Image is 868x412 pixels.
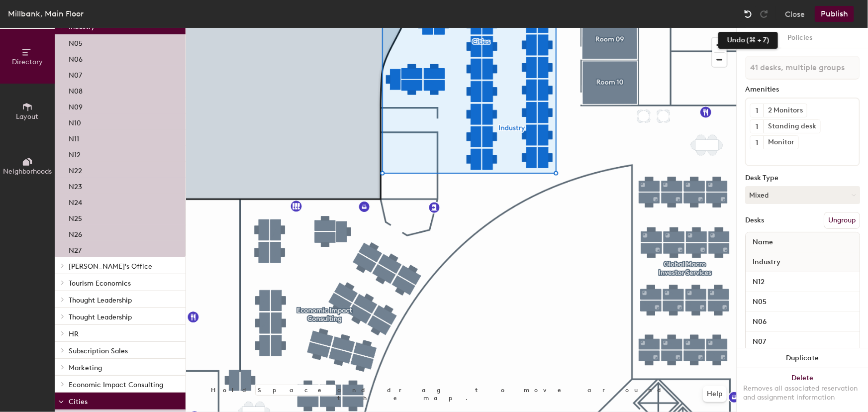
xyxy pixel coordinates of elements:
[781,28,818,48] button: Policies
[69,398,88,406] span: Cities
[748,275,858,289] input: Unnamed desk
[69,227,82,239] p: N26
[16,112,39,121] span: Layout
[69,180,82,191] p: N23
[69,296,132,305] span: Thought Leadership
[69,211,82,223] p: N25
[764,120,820,133] div: Standing desk
[69,347,128,355] span: Subscription Sales
[751,104,764,117] button: 1
[69,22,95,31] span: Industry
[746,28,781,48] button: Details
[815,6,854,22] button: Publish
[12,58,43,66] span: Directory
[824,212,860,229] button: Ungroup
[756,137,759,148] span: 1
[745,186,860,204] button: Mixed
[743,384,862,402] div: Removes all associated reservation and assignment information
[745,216,764,224] div: Desks
[3,167,52,176] span: Neighborhoods
[748,295,858,309] input: Unnamed desk
[69,132,79,143] p: N11
[69,84,83,96] p: N08
[745,174,860,182] div: Desk Type
[69,364,102,372] span: Marketing
[743,9,753,19] img: Undo
[703,386,727,402] button: Help
[785,6,805,22] button: Close
[69,68,82,80] p: N07
[69,243,82,255] p: N27
[69,196,82,207] p: N24
[69,330,79,338] span: HR
[69,52,83,64] p: N06
[759,9,769,19] img: Redo
[764,136,798,149] div: Monitor
[8,7,84,20] div: Millbank, Main Floor
[748,335,858,349] input: Unnamed desk
[751,120,764,133] button: 1
[69,148,81,159] p: N12
[69,164,82,175] p: N22
[748,315,858,329] input: Unnamed desk
[737,368,868,412] button: DeleteRemoves all associated reservation and assignment information
[737,348,868,368] button: Duplicate
[745,86,860,94] div: Amenities
[756,105,759,116] span: 1
[69,262,152,271] span: [PERSON_NAME]'s Office
[69,36,83,48] p: N05
[748,253,785,271] span: Industry
[69,100,83,111] p: N09
[764,104,807,117] div: 2 Monitors
[69,381,163,389] span: Economic Impact Consulting
[69,279,131,288] span: Tourism Economics
[69,313,132,321] span: Thought Leadership
[751,136,764,149] button: 1
[756,121,759,132] span: 1
[69,116,81,127] p: N10
[748,233,778,251] span: Name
